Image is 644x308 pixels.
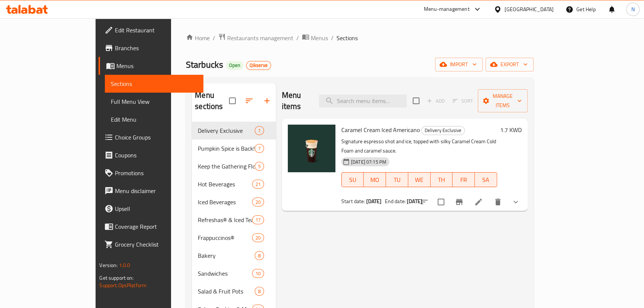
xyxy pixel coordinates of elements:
nav: breadcrumb [186,33,533,43]
h2: Menu items [282,90,310,112]
p: Signature espresso shot and ice, topped with silky Caramel Cream Cold Foam and caramel sauce. [341,137,497,155]
span: Bakery [198,251,254,260]
div: Frappuccinos®20 [192,229,276,247]
span: TH [434,174,450,185]
h6: 1.7 KWD [500,125,522,135]
button: Branch-specific-item [450,193,468,211]
span: 20 [252,234,264,241]
a: Sections [105,75,203,93]
li: / [331,33,334,42]
div: Refreshas® & Iced Teas17 [192,211,276,229]
div: items [252,233,264,242]
span: WE [411,174,428,185]
span: Sections [111,79,197,88]
div: Hot Beverages21 [192,175,276,193]
div: Iced Beverages [198,198,252,206]
div: Salad & Fruit Pots [198,287,254,296]
span: Menu disclaimer [115,186,197,195]
span: Select to update [433,194,449,210]
span: Select section first [448,95,478,107]
div: Keep the Gathering Flowing5 [192,157,276,175]
span: MO [367,174,383,185]
span: Qikserve [247,62,271,68]
div: Salad & Fruit Pots8 [192,282,276,300]
a: Grocery Checklist [99,235,203,253]
a: Edit menu item [474,198,483,206]
span: Frappuccinos® [198,233,252,242]
div: Keep the Gathering Flowing [198,162,254,171]
button: export [486,58,534,71]
span: SA [478,174,494,185]
span: Delivery Exclusive [198,126,254,135]
span: Edit Menu [111,115,197,124]
span: Restaurants management [227,33,293,42]
a: Coupons [99,146,203,164]
span: N [631,5,634,13]
li: / [296,33,299,42]
span: Caramel Cream Iced Americano [341,124,420,135]
span: Upsell [115,204,197,213]
a: Coverage Report [99,218,203,235]
span: export [492,60,528,69]
div: items [252,180,264,189]
div: Open [226,61,243,70]
span: Choice Groups [115,133,197,142]
b: [DATE] [366,196,382,206]
span: Version: [99,260,117,270]
span: Branches [115,44,197,52]
span: Menus [311,33,328,42]
div: items [255,251,264,260]
span: Open [226,62,243,68]
a: Restaurants management [218,33,293,43]
span: Select all sections [225,93,240,109]
button: TU [386,172,408,187]
div: Pumpkin Spice is Back!7 [192,139,276,157]
span: Sandwiches [198,269,252,278]
span: 8 [255,252,264,259]
button: SU [341,172,364,187]
span: Sections [337,33,358,42]
button: show more [507,193,525,211]
span: Grocery Checklist [115,240,197,249]
div: Menu-management [424,5,470,14]
a: Support.OpsPlatform [99,280,146,290]
span: End date: [385,196,406,206]
span: Get support on: [99,273,133,283]
span: Starbucks [186,56,223,73]
button: sort-choices [415,193,433,211]
span: Menus [116,61,197,70]
button: Manage items [478,89,528,112]
a: Full Menu View [105,93,203,110]
a: Promotions [99,164,203,182]
span: Promotions [115,169,197,177]
span: Delivery Exclusive [422,126,464,135]
span: Sort sections [240,92,258,110]
div: items [252,198,264,206]
button: FR [453,172,475,187]
span: Coupons [115,151,197,160]
div: items [255,162,264,171]
span: Select section [408,93,424,109]
a: Branches [99,39,203,57]
span: 8 [255,288,264,295]
a: Choice Groups [99,128,203,146]
a: Menus [302,33,328,43]
div: items [255,126,264,135]
span: 10 [252,270,264,277]
a: Edit Menu [105,110,203,128]
span: Coverage Report [115,222,197,231]
span: Full Menu View [111,97,197,106]
span: 17 [252,216,264,224]
span: Refreshas® & Iced Teas [198,215,252,224]
span: Start date: [341,196,365,206]
button: delete [489,193,507,211]
span: Hot Beverages [198,180,252,189]
button: SA [475,172,497,187]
